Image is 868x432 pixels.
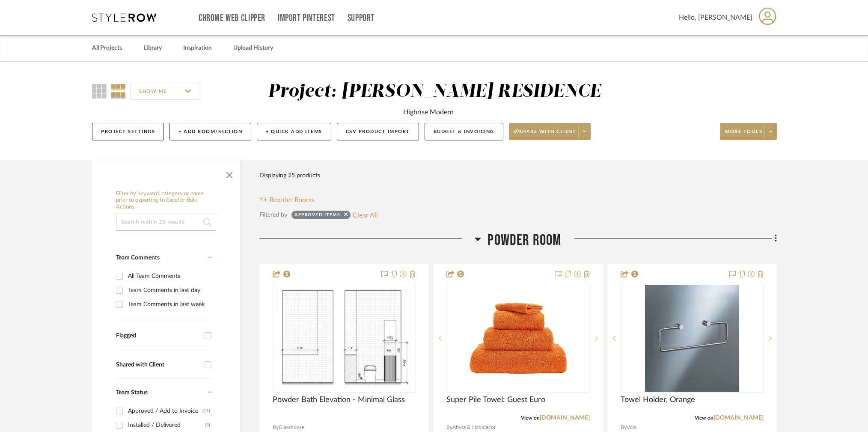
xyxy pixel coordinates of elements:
span: Glasshouse [279,423,304,432]
span: More tools [725,128,762,141]
span: Hello, [PERSON_NAME] [679,12,752,23]
div: Installed / Delivered [128,418,205,432]
span: By [273,423,279,432]
span: Super Pile Towel: Guest Euro [446,395,545,405]
a: Upload History [233,42,273,54]
div: (11) [202,404,210,418]
button: Reorder Rooms [259,195,315,205]
button: + Add Room/Section [169,123,251,140]
a: Import Pinterest [278,15,335,22]
img: Powder Bath Elevation - Minimal Glass [276,285,412,392]
span: Towel Holder, Orange [621,395,695,405]
div: Approved Items [294,212,340,220]
div: 0 [447,284,589,392]
button: Clear All [353,209,378,220]
div: Team Comments in last week [128,298,210,311]
a: [DOMAIN_NAME] [713,415,764,421]
div: Highrise Modern [403,107,454,117]
span: Vola [627,423,636,432]
span: Powder Bath Elevation - Minimal Glass [273,395,405,405]
a: All Projects [92,42,122,54]
span: View on [695,415,713,420]
button: Budget & Invoicing [425,123,503,140]
span: Powder Room [488,231,561,250]
button: Project Settings [92,123,164,140]
button: CSV Product Import [337,123,419,140]
div: Shared with Client [116,361,200,369]
div: All Team Comments [128,269,210,283]
div: 0 [273,284,415,392]
span: Team Comments [116,255,160,261]
span: By [621,423,627,432]
span: Team Status [116,390,148,396]
button: Close [221,165,238,182]
span: By [446,423,452,432]
div: (5) [205,418,210,432]
a: Inspiration [183,42,212,54]
input: Search within 25 results [116,214,216,231]
span: Reorder Rooms [269,195,315,205]
img: Towel Holder, Orange [639,285,746,392]
span: View on [521,415,540,420]
div: Filtered by [259,210,287,220]
span: Abyss & Habidecor [452,423,496,432]
div: Team Comments in last day [128,283,210,297]
button: More tools [720,123,777,140]
div: Project: [PERSON_NAME] RESIDENCE [268,83,601,101]
img: Super Pile Towel: Guest Euro [464,285,571,392]
a: Support [348,15,375,22]
a: [DOMAIN_NAME] [540,415,590,421]
span: Share with client [514,128,577,141]
h6: Filter by keyword, category or name prior to exporting to Excel or Bulk Actions [116,191,216,211]
div: Displaying 25 products [259,167,320,184]
a: Chrome Web Clipper [199,15,265,22]
div: Approved / Add to Invoice [128,404,202,418]
a: Library [143,42,162,54]
div: Flagged [116,332,200,340]
button: Share with client [509,123,591,140]
button: + Quick Add Items [257,123,331,140]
